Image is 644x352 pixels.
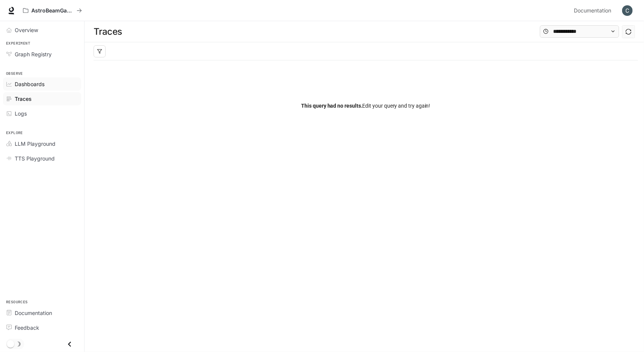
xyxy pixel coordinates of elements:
button: User avatar [620,3,635,18]
a: Traces [3,92,81,105]
span: Documentation [15,309,52,317]
span: Overview [15,26,38,34]
a: LLM Playground [3,137,81,150]
span: Dashboards [15,80,45,88]
span: Documentation [574,6,611,15]
span: Feedback [15,324,39,332]
span: Graph Registry [15,50,52,58]
span: This query had no results. [301,103,362,109]
a: Feedback [3,321,81,334]
span: Edit your query and try again! [301,102,430,110]
h1: Traces [94,24,122,39]
a: Dashboards [3,77,81,91]
img: User avatar [622,5,633,16]
button: All workspaces [20,3,85,18]
a: Documentation [3,306,81,320]
a: Overview [3,23,81,37]
a: TTS Playground [3,152,81,165]
button: Close drawer [61,337,78,352]
span: Traces [15,95,32,103]
span: TTS Playground [15,154,55,162]
span: LLM Playground [15,140,55,148]
span: Logs [15,110,27,117]
span: sync [626,29,632,35]
p: AstroBeamGame [31,8,74,14]
span: Dark mode toggle [7,340,14,348]
a: Logs [3,107,81,120]
a: Documentation [571,3,617,18]
a: Graph Registry [3,48,81,61]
